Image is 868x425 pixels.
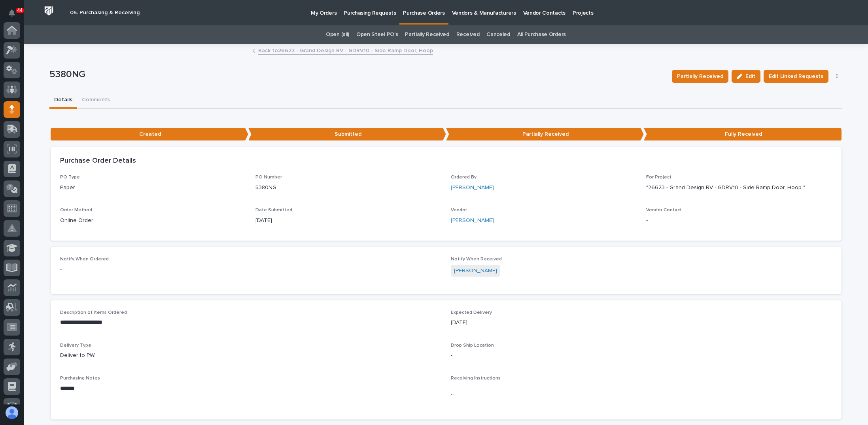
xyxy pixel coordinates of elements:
p: Submitted [248,128,446,141]
p: [DATE] [255,216,441,225]
span: Edit [745,73,755,80]
p: Online Order [60,216,246,225]
h2: Purchase Order Details [60,157,136,165]
span: PO Number [255,175,282,180]
a: [PERSON_NAME] [451,216,494,225]
div: Notifications44 [10,9,20,22]
span: Partially Received [677,72,723,81]
span: Vendor Contact [646,208,682,212]
a: Partially Received [405,25,449,44]
p: - [451,351,832,360]
p: 44 [17,8,23,13]
p: - [646,216,832,225]
a: Open (all) [326,25,349,44]
span: Date Submitted [255,208,292,212]
span: Purchasing Notes [60,376,100,381]
p: - [60,265,441,273]
span: For Project [646,175,671,180]
a: Received [456,25,480,44]
span: Description of Items Ordered [60,310,127,315]
span: Edit Linked Requests [769,72,823,81]
a: Back to26623 - Grand Design RV - GDRV10 - Side Ramp Door, Hoop [258,46,433,55]
span: Ordered By [451,175,477,180]
a: [PERSON_NAME] [454,267,497,275]
p: Created [51,128,248,141]
p: "26623 - Grand Design RV - GDRV10 - Side Ramp Door, Hoop " [646,184,832,192]
span: Vendor [451,208,467,212]
p: Fully Received [644,128,842,141]
span: Drop Ship Location [451,343,494,348]
button: Partially Received [672,70,728,83]
button: Edit [732,70,760,83]
span: Expected Delivery [451,310,492,315]
span: Notify When Received [451,257,502,262]
a: Canceled [486,25,510,44]
button: Edit Linked Requests [764,70,828,83]
p: Partially Received [446,128,644,141]
button: Comments [77,92,115,109]
button: Details [49,92,77,109]
p: - [451,390,832,398]
p: Paper [60,184,246,192]
img: Workspace Logo [42,4,56,18]
a: [PERSON_NAME] [451,184,494,192]
span: PO Type [60,175,80,180]
button: users-avatar [4,404,20,421]
span: Receiving Instructions [451,376,501,381]
button: Notifications [4,5,20,21]
span: Delivery Type [60,343,91,348]
p: 5380NG [49,69,666,80]
a: All Purchase Orders [517,25,566,44]
h2: 05. Purchasing & Receiving [70,9,140,16]
span: Order Method [60,208,92,212]
span: Notify When Ordered [60,257,109,262]
p: 5380NG [255,184,441,192]
a: Open Steel PO's [356,25,398,44]
p: [DATE] [451,319,832,327]
p: Deliver to PWI [60,351,441,360]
